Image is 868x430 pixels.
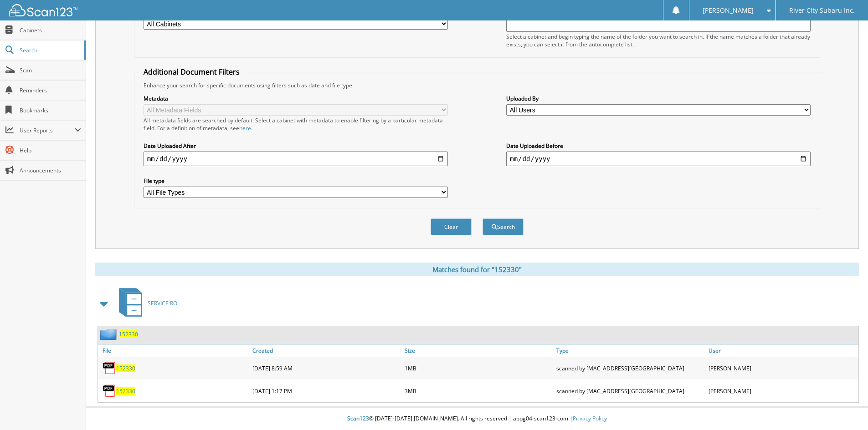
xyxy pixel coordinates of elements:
[20,147,81,154] span: Help
[144,152,448,166] input: start
[822,386,868,430] iframe: Chat Widget
[20,167,81,174] span: Announcements
[554,359,706,377] div: scanned by [MAC_ADDRESS][GEOGRAPHIC_DATA]
[706,382,858,400] div: [PERSON_NAME]
[554,344,706,357] a: Type
[139,81,815,89] div: Enhance your search for specific documents using filters such as date and file type.
[347,415,369,422] span: Scan123
[250,382,402,400] div: [DATE] 1:17 PM
[402,359,555,377] div: 1MB
[95,263,859,276] div: Matches found for "152330"
[506,95,811,102] label: Uploaded By
[402,344,555,357] a: Size
[20,46,80,54] span: Search
[554,382,706,400] div: scanned by [MAC_ADDRESS][GEOGRAPHIC_DATA]
[144,116,448,132] div: All metadata fields are searched by default. Select a cabinet with metadata to enable filtering b...
[706,359,858,377] div: [PERSON_NAME]
[250,359,402,377] div: [DATE] 8:59 AM
[506,152,811,166] input: end
[144,177,448,185] label: File type
[20,86,81,94] span: Reminders
[573,415,607,422] a: Privacy Policy
[139,67,244,77] legend: Additional Document Filters
[144,142,448,150] label: Date Uploaded After
[483,218,524,235] button: Search
[20,126,75,134] span: User Reports
[100,329,119,340] img: folder2.png
[148,299,177,307] span: SERVICE RO
[706,344,858,357] a: User
[20,106,81,114] span: Bookmarks
[506,142,811,150] label: Date Uploaded Before
[103,384,116,398] img: PDF.png
[703,8,754,13] span: [PERSON_NAME]
[9,4,77,16] img: scan123-logo-white.svg
[239,124,251,132] a: here
[250,344,402,357] a: Created
[86,408,868,430] div: © [DATE]-[DATE] [DOMAIN_NAME]. All rights reserved | appg04-scan123-com |
[98,344,250,357] a: File
[506,33,811,48] div: Select a cabinet and begin typing the name of the folder you want to search in. If the name match...
[103,361,116,375] img: PDF.png
[119,330,138,338] a: 152330
[402,382,555,400] div: 3MB
[431,218,472,235] button: Clear
[113,285,177,321] a: SERVICE RO
[20,66,81,74] span: Scan
[144,95,448,102] label: Metadata
[116,364,135,372] a: 152330
[116,387,135,395] a: 152330
[20,26,81,34] span: Cabinets
[789,8,855,13] span: River City Subaru Inc.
